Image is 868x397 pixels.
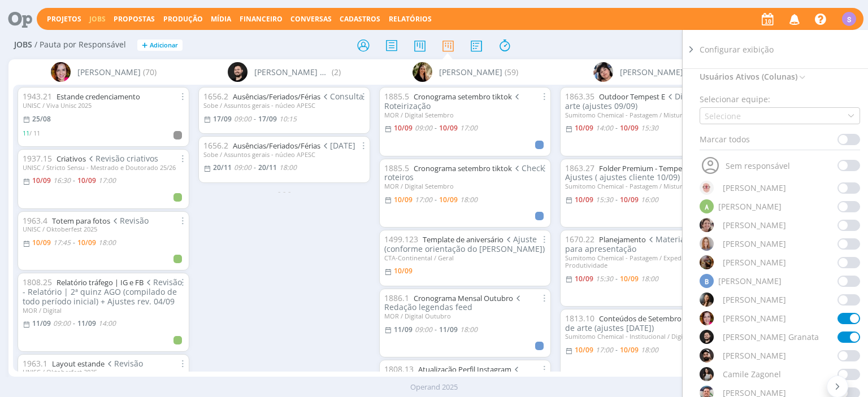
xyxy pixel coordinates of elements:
[23,153,52,164] span: 1937.15
[207,15,235,24] button: Mídia
[98,176,116,185] : 17:00
[77,319,96,328] : 11/09
[620,123,639,133] : 10/09
[23,277,52,287] span: 1808.25
[258,114,277,124] : 17/09
[565,254,727,269] div: Sumitomo Chemical - Pastagem / Expedição da Produtividade
[234,163,251,172] : 09:00
[203,102,365,109] div: Sobe / Assuntos gerais - núcleo APESC
[57,277,144,287] a: Relatório tráfego | IG e FB
[34,40,126,50] span: / Pauta por Responsável
[23,225,184,233] div: UNISC / Oktoberfest 2025
[254,164,256,171] : -
[105,358,143,369] span: Revisão
[86,153,158,164] span: Revisão criativos
[258,163,277,172] : 20/11
[23,164,184,171] div: UNISC / Stricto Sensu - Mestrado e Doutorado 25/26
[279,163,297,172] : 18:00
[718,275,782,287] span: [PERSON_NAME]
[332,66,341,78] span: (2)
[435,125,437,132] : -
[254,66,329,78] span: [PERSON_NAME] Granata
[336,15,384,24] button: Cadastros
[620,66,683,78] span: [PERSON_NAME]
[505,66,518,78] span: (59)
[240,14,283,24] span: Financeiro
[641,123,658,133] : 15:30
[53,176,71,185] : 16:30
[14,40,32,50] span: Jobs
[23,215,47,226] span: 1963.4
[596,274,613,283] : 15:30
[705,110,743,122] div: Selecione
[394,325,413,334] : 11/09
[86,15,109,24] button: Jobs
[384,163,544,183] span: Check roteiros
[723,312,786,324] span: [PERSON_NAME]
[384,293,409,303] span: 1886.1
[841,9,857,29] button: S
[389,14,432,24] a: Relatórios
[415,195,432,204] : 17:00
[615,197,618,203] : -
[565,234,715,254] span: Materializações para apresentação
[423,234,504,245] a: Template de aniversário
[51,62,71,82] img: B
[700,330,714,344] img: B
[57,154,86,164] a: Criativos
[726,160,790,172] span: Sem responsável
[439,66,502,78] span: [PERSON_NAME]
[89,14,106,24] a: Jobs
[233,141,320,151] a: Ausências/Feriados/Férias
[596,195,613,204] : 15:30
[435,326,437,333] : -
[596,123,613,133] : 14:00
[384,254,546,261] div: CTA-Continental / Geral
[203,140,228,151] span: 1656.2
[254,116,256,123] : -
[439,325,458,334] : 11/09
[565,313,594,324] span: 1813.10
[599,91,665,102] a: Outdoor Tempest E
[384,293,523,313] span: Redação legendas feed
[23,277,182,307] span: Revisão - Relatório | 2ª quinz AGO (compilado de todo período inicial) + Ajustes rev. 04/09
[593,62,613,82] img: E
[384,182,546,190] div: MOR / Digital Setembro
[460,325,478,334] : 18:00
[418,364,511,374] a: Atualização Perfil Instagram
[203,91,228,102] span: 1656.2
[700,293,714,307] img: B
[565,313,720,333] span: Direção de arte (ajustes [DATE])
[565,111,727,119] div: Sumitomo Chemical - Pastagem / Mistura tripla
[394,123,413,133] : 10/09
[700,69,807,84] span: Usuários Ativos (Colunas)
[700,110,743,122] div: Selecione
[32,319,51,328] : 11/09
[213,163,232,172] : 20/11
[620,195,639,204] : 10/09
[320,140,355,151] span: [DATE]
[700,237,714,251] img: A
[385,15,435,24] button: Relatórios
[700,181,714,195] img: A
[23,102,184,109] div: UNISC / Viva Unisc 2025
[599,163,694,173] a: Folder Premium - Tempest E
[723,331,819,343] span: [PERSON_NAME] Granata
[723,294,786,306] span: [PERSON_NAME]
[114,14,155,24] span: Propostas
[110,215,149,226] span: Revisão
[565,182,727,190] div: Sumitomo Chemical - Pastagem / Mistura tripla
[565,333,727,340] div: Sumitomo Chemical - Institucional / Digital
[228,62,248,82] img: B
[287,15,335,24] button: Conversas
[23,307,184,314] div: MOR / Digital
[320,91,363,102] span: Consulta
[565,91,594,102] span: 1863.35
[53,238,71,247] : 17:45
[723,350,786,361] span: [PERSON_NAME]
[575,123,593,133] : 10/09
[723,182,786,194] span: [PERSON_NAME]
[439,123,458,133] : 10/09
[98,238,116,247] : 18:00
[137,40,183,51] button: +Adicionar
